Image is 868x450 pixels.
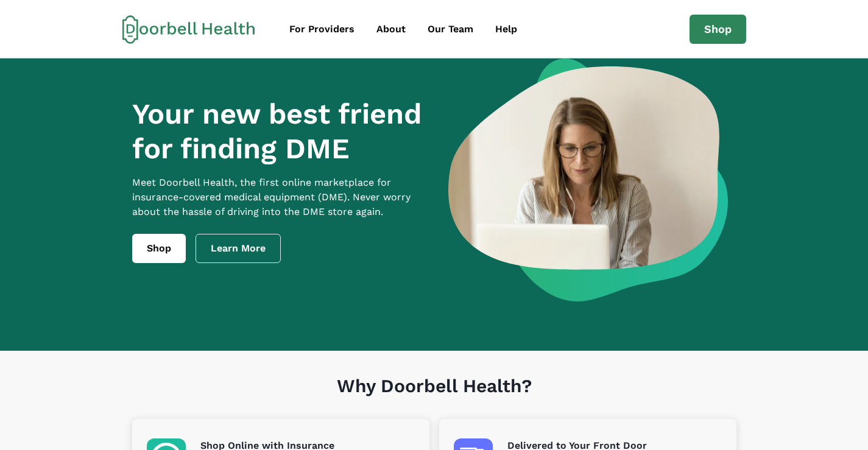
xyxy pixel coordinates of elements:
h1: Why Doorbell Health? [132,375,736,419]
div: Our Team [428,22,473,37]
a: About [367,17,415,41]
div: About [376,22,406,37]
h1: Your new best friend for finding DME [132,97,428,166]
a: Help [485,17,527,41]
div: Help [495,22,517,37]
a: Our Team [418,17,483,41]
a: For Providers [280,17,364,41]
a: Shop [132,234,186,263]
a: Learn More [196,234,281,263]
img: a woman looking at a computer [448,58,728,301]
p: Meet Doorbell Health, the first online marketplace for insurance-covered medical equipment (DME).... [132,175,428,219]
a: Shop [690,15,746,44]
div: For Providers [289,22,355,37]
